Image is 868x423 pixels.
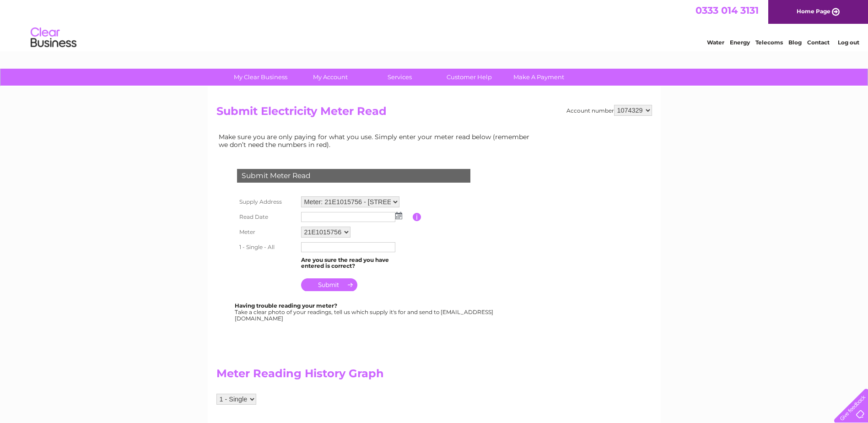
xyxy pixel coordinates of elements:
a: Water [707,39,724,46]
a: Services [362,69,437,86]
div: Clear Business is a trading name of Verastar Limited (registered in [GEOGRAPHIC_DATA] No. 3667643... [218,5,651,44]
h2: Submit Electricity Meter Read [216,105,652,122]
b: Having trouble reading your meter? [235,302,337,309]
th: 1 - Single - All [235,240,299,255]
a: Telecoms [755,39,783,46]
input: Submit [301,278,357,291]
td: Are you sure the read you have entered is correct? [299,255,413,272]
a: Blog [788,39,802,46]
a: My Account [292,69,368,86]
a: Make A Payment [501,69,577,86]
div: Account number [566,105,652,116]
input: Information [413,213,421,221]
a: My Clear Business [223,69,298,86]
a: 0333 014 3131 [695,5,759,16]
a: Energy [730,39,750,46]
div: Submit Meter Read [237,169,470,183]
td: Make sure you are only paying for what you use. Simply enter your meter read below (remember we d... [216,131,537,150]
th: Read Date [235,210,299,224]
a: Log out [838,39,859,46]
a: Customer Help [431,69,507,86]
img: ... [395,212,402,219]
a: Contact [807,39,830,46]
h2: Meter Reading History Graph [216,367,537,385]
img: logo.png [30,24,77,52]
th: Meter [235,224,299,240]
div: Take a clear photo of your readings, tell us which supply it's for and send to [EMAIL_ADDRESS][DO... [235,303,495,321]
th: Supply Address [235,194,299,210]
